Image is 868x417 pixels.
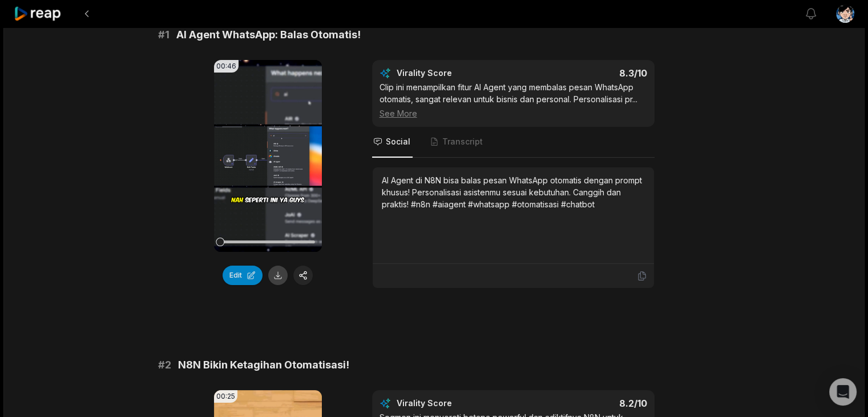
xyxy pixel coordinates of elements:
div: 8.3 /10 [524,67,647,79]
span: Transcript [442,136,483,147]
span: # 2 [158,357,171,373]
div: 8.2 /10 [524,398,647,409]
div: See More [380,107,647,119]
span: # 1 [158,27,169,43]
span: AI Agent WhatsApp: Balas Otomatis! [176,27,361,43]
nav: Tabs [372,127,655,158]
button: Edit [223,266,263,285]
span: N8N Bikin Ketagihan Otomatisasi! [178,357,349,373]
div: Clip ini menampilkan fitur AI Agent yang membalas pesan WhatsApp otomatis, sangat relevan untuk b... [380,81,647,119]
div: Open Intercom Messenger [829,378,857,406]
video: Your browser does not support mp4 format. [214,60,322,252]
div: Virality Score [397,67,519,79]
span: Social [386,136,410,147]
div: AI Agent di N8N bisa balas pesan WhatsApp otomatis dengan prompt khusus! Personalisasi asistenmu ... [382,174,645,210]
div: Virality Score [397,398,519,409]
